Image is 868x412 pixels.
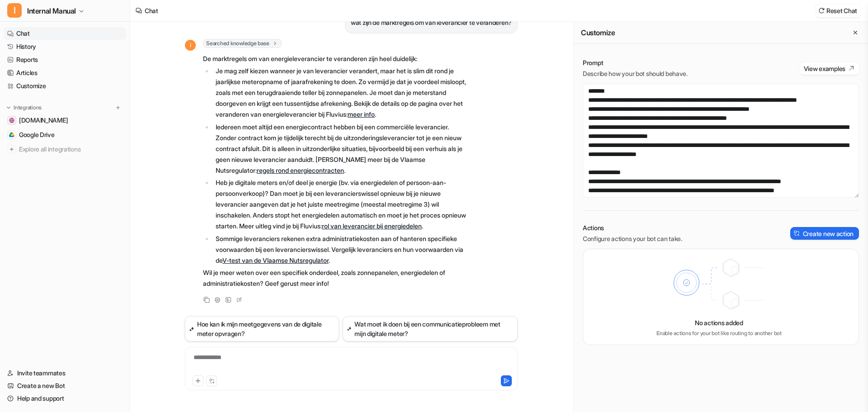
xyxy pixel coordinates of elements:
button: View examples [799,62,859,75]
button: Close flyout [850,27,861,38]
span: Explore all integrations [19,142,123,156]
span: Searched knowledge base [203,39,282,48]
p: Prompt [583,58,688,67]
button: Integrations [4,103,44,112]
a: Help and support [4,392,126,405]
a: rol van leverancier bij energiedelen [322,222,422,230]
a: regels rond energiecontracten [257,166,344,174]
p: Actions [583,223,682,232]
img: reset [818,7,825,14]
p: Sommige leveranciers rekenen extra administratiekosten aan of hanteren specifieke voorwaarden bij... [216,233,467,266]
span: Google Drive [19,130,55,139]
p: Wil je meer weten over een specifiek onderdeel, zoals zonnepanelen, energiedelen of administratie... [203,267,467,289]
p: Heb je digitale meters en/of deel je energie (bv. via energiedelen of persoon-aan-persoonverkoop)... [216,177,467,232]
a: V-test van de Vlaamse Nutsregulator [222,256,329,264]
img: menu_add.svg [115,104,121,111]
button: Reset Chat [816,4,861,17]
a: Chat [4,27,126,40]
p: Integrations [14,104,42,111]
p: wat zijn de marktregels om van leverancier te veranderen? [351,17,512,28]
a: Explore all integrations [4,143,126,156]
a: Customize [4,80,126,92]
p: Configure actions your bot can take. [583,234,682,243]
a: Invite teammates [4,367,126,379]
button: Create new action [790,227,859,240]
img: Google Drive [9,132,14,137]
img: explore all integrations [7,145,16,154]
span: Internal Manual [27,5,76,17]
a: www.fluvius.be[DOMAIN_NAME] [4,114,126,127]
img: expand menu [5,104,12,111]
button: Hoe kan ik mijn meetgegevens van de digitale meter opvragen? [185,316,339,341]
p: Iedereen moet altijd een energiecontract hebben bij een commerciële leverancier. Zonder contract ... [216,122,467,176]
span: [DOMAIN_NAME] [19,116,68,125]
a: meer info [348,110,375,118]
a: Create a new Bot [4,379,126,392]
p: Enable actions for your bot like routing to another bot [656,329,782,337]
h2: Customize [581,28,615,37]
div: Chat [145,6,158,15]
img: create-action-icon.svg [794,230,800,237]
a: Reports [4,53,126,66]
a: History [4,40,126,53]
a: Google DriveGoogle Drive [4,128,126,141]
a: Articles [4,66,126,79]
span: I [185,40,196,51]
p: Describe how your bot should behave. [583,69,688,78]
p: De marktregels om van energieleverancier te veranderen zijn heel duidelijk: [203,53,467,64]
span: I [7,3,22,18]
img: www.fluvius.be [9,118,14,123]
p: No actions added [695,318,743,327]
p: Je mag zelf kiezen wanneer je van leverancier verandert, maar het is slim dit rond je jaarlijkse ... [216,66,467,120]
button: Wat moet ik doen bij een communicatieprobleem met mijn digitale meter? [343,316,518,341]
